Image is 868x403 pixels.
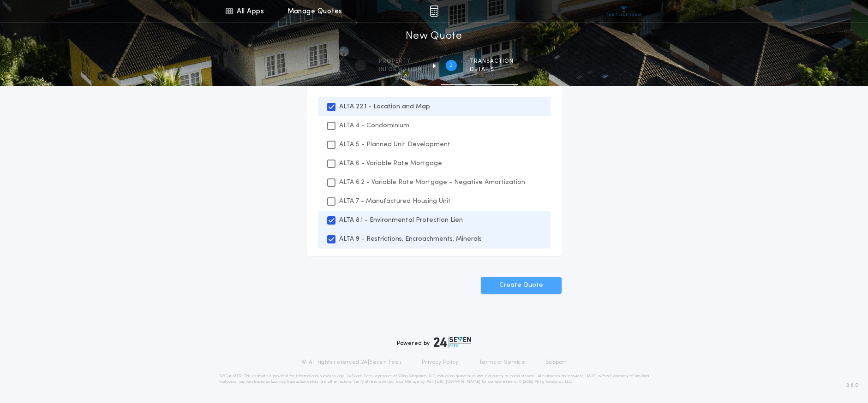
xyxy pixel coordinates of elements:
[307,90,562,256] ul: Select Endorsements
[434,337,472,348] img: logo
[430,6,438,17] img: img
[470,58,514,65] span: Transaction
[218,373,650,385] p: DISCLAIMER: This estimate is provided for informational purposes only. 24|Seven Fees, a product o...
[339,234,482,244] p: ALTA 9 - Restrictions, Encroachments, Minerals
[339,178,525,187] p: ALTA 6.2 - Variable Rate Mortgage - Negative Amortization
[435,380,480,384] a: [URL][DOMAIN_NAME]
[422,359,459,366] a: Privacy Policy
[339,196,451,206] p: ALTA 7 - Manufactured Housing Unit
[379,66,422,73] span: information
[479,359,525,366] a: Terms of Service
[339,121,409,130] p: ALTA 4 - Condominium
[545,359,566,366] a: Support
[379,58,422,65] span: Property
[339,102,430,112] p: ALTA 22.1 - Location and Map
[606,6,641,16] img: vs-icon
[481,277,562,294] button: Create Quote
[449,62,453,69] h2: 2
[846,381,859,390] span: 3.8.0
[302,359,401,366] p: © All rights reserved. 24|Seven Fees
[339,140,450,149] p: ALTA 5 - Planned Unit Development
[339,215,463,225] p: ALTA 8.1 - Environmental Protection Lien
[339,159,442,168] p: ALTA 6 - Variable Rate Mortgage
[470,66,514,73] span: details
[406,29,462,44] h1: New Quote
[397,337,472,348] div: Powered by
